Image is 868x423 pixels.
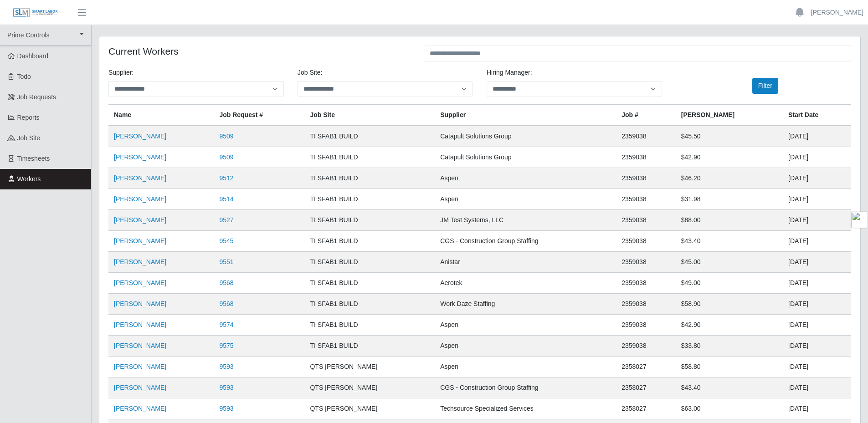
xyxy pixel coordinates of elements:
a: 9593 [219,405,233,412]
td: TI SFAB1 BUILD [304,168,435,189]
a: [PERSON_NAME] [114,342,166,349]
td: 2358027 [616,398,676,419]
td: [DATE] [783,210,851,231]
td: TI SFAB1 BUILD [304,210,435,231]
a: 9551 [219,258,233,265]
td: [DATE] [783,189,851,210]
label: Hiring Manager: [487,68,532,77]
td: $45.00 [676,252,783,273]
a: [PERSON_NAME] [811,8,863,17]
td: $31.98 [676,189,783,210]
td: CGS - Construction Group Staffing [435,377,616,398]
a: 9568 [219,279,233,286]
td: 2359038 [616,336,676,357]
a: [PERSON_NAME] [114,321,166,328]
td: Work Daze Staffing [435,294,616,315]
a: [PERSON_NAME] [114,195,166,203]
td: Aerotek [435,273,616,294]
a: 9575 [219,342,233,349]
td: $63.00 [676,398,783,419]
td: QTS [PERSON_NAME] [304,377,435,398]
td: 2359038 [616,231,676,252]
label: Supplier: [108,68,134,77]
th: Supplier [435,105,616,126]
span: job site [17,134,41,142]
a: [PERSON_NAME] [114,363,166,370]
td: $88.00 [676,210,783,231]
a: 9512 [219,174,233,182]
td: Aspen [435,189,616,210]
span: Dashboard [17,52,49,60]
td: 2359038 [616,126,676,147]
td: TI SFAB1 BUILD [304,315,435,336]
td: [DATE] [783,377,851,398]
td: TI SFAB1 BUILD [304,294,435,315]
td: TI SFAB1 BUILD [304,273,435,294]
label: job site: [298,68,322,77]
a: [PERSON_NAME] [114,133,166,140]
td: 2359038 [616,252,676,273]
td: [DATE] [783,357,851,377]
span: Job Requests [17,93,56,101]
td: $42.90 [676,315,783,336]
td: [DATE] [783,252,851,273]
span: Workers [17,175,41,183]
img: SLM Logo [13,8,58,18]
td: [DATE] [783,315,851,336]
a: 9509 [219,153,233,161]
a: [PERSON_NAME] [114,237,166,245]
button: Filter [752,78,778,94]
th: job site [304,105,435,126]
td: $33.80 [676,336,783,357]
td: TI SFAB1 BUILD [304,126,435,147]
td: 2358027 [616,377,676,398]
a: [PERSON_NAME] [114,279,166,286]
h4: Current Workers [108,46,410,57]
td: Aspen [435,168,616,189]
td: Catapult Solutions Group [435,126,616,147]
td: TI SFAB1 BUILD [304,189,435,210]
td: [DATE] [783,231,851,252]
span: Timesheets [17,155,50,162]
td: 2359038 [616,210,676,231]
td: $58.90 [676,294,783,315]
a: 9568 [219,300,233,307]
a: 9593 [219,363,233,370]
td: 2359038 [616,294,676,315]
td: Aspen [435,336,616,357]
td: Aspen [435,357,616,377]
td: [DATE] [783,126,851,147]
th: Name [108,105,214,126]
td: Techsource Specialized Services [435,398,616,419]
td: 2359038 [616,315,676,336]
td: JM Test Systems, LLC [435,210,616,231]
a: 9593 [219,384,233,391]
td: $43.40 [676,377,783,398]
td: $45.50 [676,126,783,147]
td: [DATE] [783,273,851,294]
td: QTS [PERSON_NAME] [304,357,435,377]
th: Job Request # [214,105,304,126]
a: [PERSON_NAME] [114,384,166,391]
span: Todo [17,73,31,80]
td: Catapult Solutions Group [435,147,616,168]
a: 9514 [219,195,233,203]
td: TI SFAB1 BUILD [304,147,435,168]
a: 9527 [219,216,233,224]
a: 9574 [219,321,233,328]
td: Aspen [435,315,616,336]
img: toggle-logo.svg [852,212,868,228]
td: TI SFAB1 BUILD [304,252,435,273]
a: 9509 [219,133,233,140]
th: Start Date [783,105,851,126]
a: [PERSON_NAME] [114,405,166,412]
td: $43.40 [676,231,783,252]
a: 9545 [219,237,233,245]
td: $46.20 [676,168,783,189]
td: [DATE] [783,336,851,357]
a: [PERSON_NAME] [114,174,166,182]
th: Job # [616,105,676,126]
a: [PERSON_NAME] [114,216,166,224]
a: [PERSON_NAME] [114,300,166,307]
td: 2358027 [616,357,676,377]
